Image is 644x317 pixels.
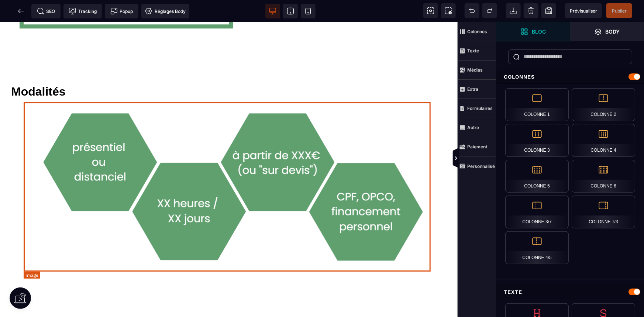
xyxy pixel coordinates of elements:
[496,285,644,299] div: Texte
[110,7,133,15] span: Popup
[482,3,497,18] span: Rétablir
[506,3,521,18] span: Importer
[37,7,55,15] span: SEO
[265,4,280,18] span: Voir bureau
[25,80,433,249] img: 70f23ec5ed69506842ddde39b8531eb6_Capture_d'%C3%A9cran_2025-09-10_120130.png
[458,156,496,176] span: Personnalisé
[31,4,61,18] span: Métadata SEO
[63,4,102,18] span: Code de suivi
[467,86,478,92] strong: Extra
[458,22,496,41] span: Colonnes
[606,29,620,34] strong: Body
[458,137,496,156] span: Paiement
[505,231,569,264] div: Colonne 4/5
[496,70,644,84] div: Colonnes
[69,7,97,15] span: Tracking
[505,196,569,228] div: Colonne 3/7
[458,41,496,61] span: Texte
[467,163,495,169] strong: Personnalisé
[141,4,189,18] span: Favicon
[458,80,496,99] span: Extra
[505,160,569,193] div: Colonne 5
[301,4,316,18] span: Voir mobile
[14,4,28,18] span: Retour
[441,3,456,18] span: Capture d'écran
[572,88,635,121] div: Colonne 2
[458,99,496,118] span: Formulaires
[541,3,556,18] span: Enregistrer
[467,67,483,73] strong: Médias
[570,8,597,14] span: Prévisualiser
[458,61,496,80] span: Médias
[467,144,487,149] strong: Paiement
[458,118,496,137] span: Autre
[572,160,635,193] div: Colonne 6
[105,4,138,18] span: Créer une alerte modale
[283,4,298,18] span: Voir tablette
[612,8,627,14] span: Publier
[465,3,479,18] span: Défaire
[496,148,504,170] span: Afficher les vues
[505,88,569,121] div: Colonne 1
[496,22,570,41] span: Ouvrir les blocs
[467,29,487,34] strong: Colonnes
[606,3,632,18] span: Enregistrer le contenu
[572,124,635,157] div: Colonne 4
[423,3,438,18] span: Voir les composants
[505,124,569,157] div: Colonne 3
[572,196,635,228] div: Colonne 7/3
[565,3,602,18] span: Aperçu
[145,7,186,15] span: Réglages Body
[11,62,447,76] div: Modalités
[524,3,538,18] span: Nettoyage
[467,106,493,111] strong: Formulaires
[467,48,479,54] strong: Texte
[467,125,479,130] strong: Autre
[570,22,644,41] span: Ouvrir les calques
[532,29,546,34] strong: Bloc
